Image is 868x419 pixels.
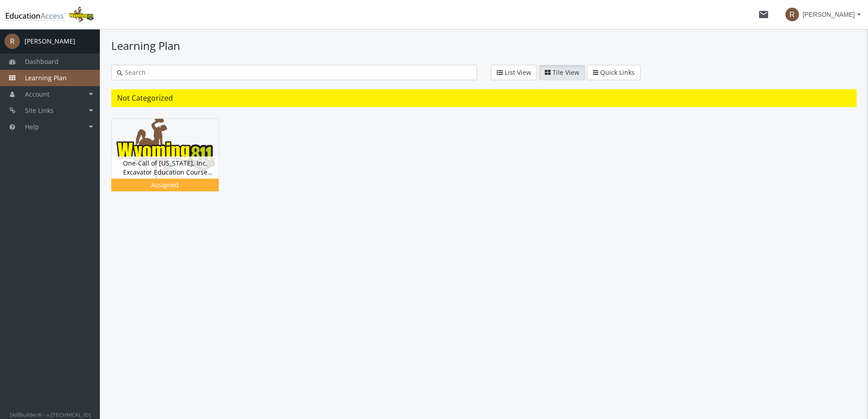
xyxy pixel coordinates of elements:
span: List View [505,68,531,77]
span: Help [25,122,39,131]
span: Dashboard [25,57,59,66]
div: One-Call of [US_STATE], Inc. Excavator Education Course Version 5.0 [112,156,218,179]
span: Account [25,90,49,98]
span: [PERSON_NAME] [803,6,855,23]
span: R [785,8,799,21]
span: Learning Plan [25,73,67,82]
div: One-Call of [US_STATE], Inc. Excavator Education Course Version 5.0 [111,118,232,205]
span: R [5,34,20,49]
span: Quick Links [600,68,635,77]
input: Search [123,68,471,77]
span: Not Categorized [117,93,173,103]
div: [PERSON_NAME] [25,37,75,46]
small: SkillBuilder® - v.[TECHNICAL_ID] [10,411,91,418]
mat-icon: mail [758,9,769,20]
h1: Learning Plan [111,38,857,54]
div: Assigned [113,180,217,190]
span: Site Links [25,106,54,115]
span: Tile View [552,68,579,77]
